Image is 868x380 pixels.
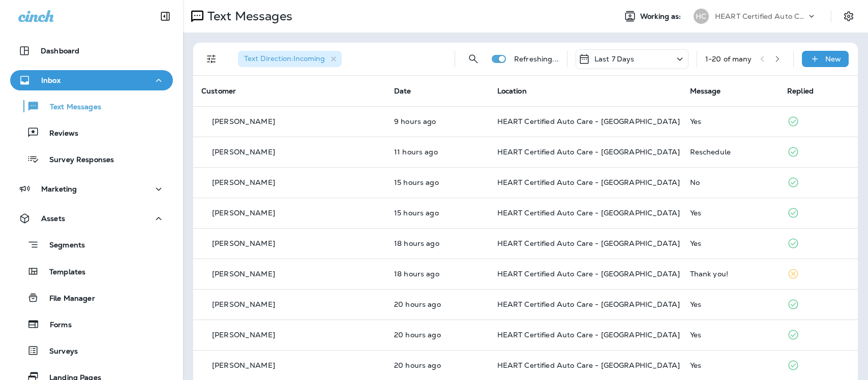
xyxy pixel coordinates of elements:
p: [PERSON_NAME] [212,117,275,125]
p: Oct 12, 2025 09:45 AM [394,361,481,369]
div: Yes [690,209,771,217]
button: Filters [201,49,222,69]
button: File Manager [10,287,173,308]
p: [PERSON_NAME] [212,331,275,339]
button: Search Messages [463,49,484,69]
p: Survey Responses [39,155,114,165]
div: Yes [690,300,771,308]
button: Forms [10,313,173,335]
span: Location [497,86,527,96]
span: HEART Certified Auto Care - [GEOGRAPHIC_DATA] [497,361,680,370]
p: [PERSON_NAME] [212,270,275,278]
button: Surveys [10,340,173,361]
p: Oct 12, 2025 03:22 PM [394,178,481,186]
p: Last 7 Days [594,55,635,63]
p: [PERSON_NAME] [212,239,275,247]
span: HEART Certified Auto Care - [GEOGRAPHIC_DATA] [497,330,680,339]
button: Dashboard [10,41,173,61]
span: Text Direction : Incoming [244,54,325,63]
p: [PERSON_NAME] [212,361,275,369]
span: Replied [787,86,814,96]
p: [PERSON_NAME] [212,209,275,217]
span: Working as: [640,12,683,21]
button: Segments [10,234,173,256]
div: No [690,178,771,186]
p: Oct 12, 2025 06:36 PM [394,148,481,156]
p: Segments [39,241,85,251]
p: Refreshing... [514,55,559,63]
span: HEART Certified Auto Care - [GEOGRAPHIC_DATA] [497,117,680,126]
p: Oct 12, 2025 10:04 AM [394,300,481,308]
p: Assets [41,214,65,223]
span: Customer [201,86,236,96]
p: Forms [40,321,72,330]
p: [PERSON_NAME] [212,300,275,308]
p: Oct 12, 2025 12:11 PM [394,239,481,247]
p: Inbox [41,76,61,84]
p: Marketing [41,185,77,193]
p: Oct 12, 2025 09:49 AM [394,331,481,339]
div: Text Direction:Incoming [238,51,342,67]
div: Yes [690,361,771,369]
p: Reviews [39,129,78,139]
p: Oct 12, 2025 12:09 PM [394,270,481,278]
div: Yes [690,117,771,125]
p: File Manager [39,294,95,304]
button: Inbox [10,70,173,90]
div: Yes [690,239,771,247]
span: Date [394,86,411,96]
span: HEART Certified Auto Care - [GEOGRAPHIC_DATA] [497,269,680,278]
span: HEART Certified Auto Care - [GEOGRAPHIC_DATA] [497,239,680,248]
button: Templates [10,261,173,282]
p: Templates [39,268,85,277]
button: Assets [10,208,173,229]
div: Thank you! [690,270,771,278]
button: Marketing [10,179,173,199]
button: Collapse Sidebar [151,6,179,26]
p: Oct 12, 2025 08:44 PM [394,117,481,125]
p: Oct 12, 2025 02:41 PM [394,209,481,217]
button: Survey Responses [10,148,173,170]
p: [PERSON_NAME] [212,148,275,156]
p: [PERSON_NAME] [212,178,275,186]
div: 1 - 20 of many [705,55,752,63]
span: HEART Certified Auto Care - [GEOGRAPHIC_DATA] [497,300,680,309]
p: Text Messages [203,9,292,24]
span: HEART Certified Auto Care - [GEOGRAPHIC_DATA] [497,208,680,217]
p: Dashboard [41,47,79,55]
p: Text Messages [40,103,101,112]
p: Surveys [39,347,78,357]
button: Settings [840,7,858,25]
div: Reschedule [690,148,771,156]
button: Reviews [10,122,173,143]
span: HEART Certified Auto Care - [GEOGRAPHIC_DATA] [497,178,680,187]
button: Text Messages [10,96,173,117]
p: New [825,55,841,63]
p: HEART Certified Auto Care [715,12,806,20]
span: Message [690,86,721,96]
div: Yes [690,331,771,339]
span: HEART Certified Auto Care - [GEOGRAPHIC_DATA] [497,147,680,156]
div: HC [694,9,709,24]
